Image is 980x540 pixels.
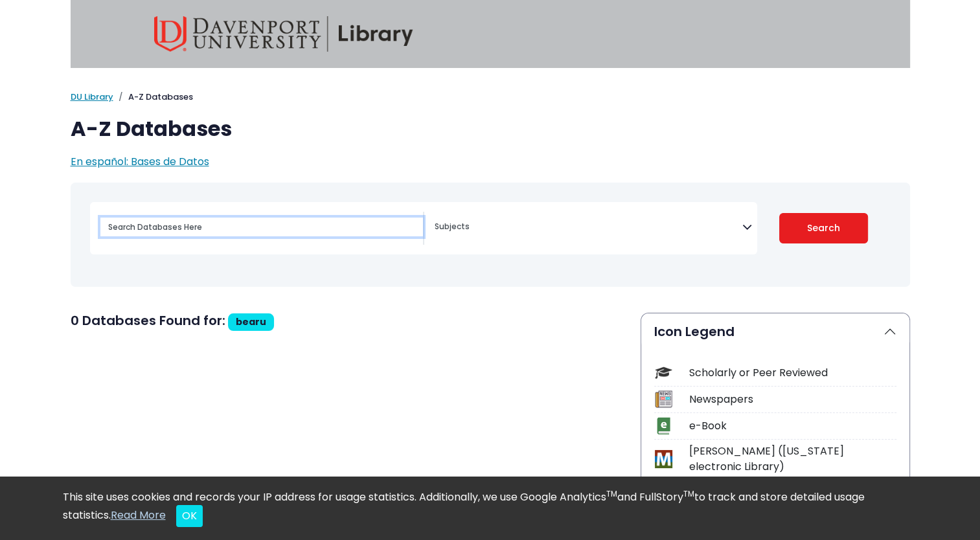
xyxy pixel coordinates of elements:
div: e-Book [689,418,896,434]
div: [PERSON_NAME] ([US_STATE] electronic Library) [689,444,896,475]
div: This site uses cookies and records your IP address for usage statistics. Additionally, we use Goo... [63,489,918,527]
a: Read More [111,508,166,523]
img: Icon Newspapers [655,390,672,408]
img: Icon MeL (Michigan electronic Library) [655,450,672,467]
li: A-Z Databases [113,91,193,104]
a: En español: Bases de Datos [71,154,209,169]
sup: TM [683,488,694,499]
img: Icon e-Book [655,417,672,434]
span: 0 Databases Found for: [71,311,225,330]
img: Icon Scholarly or Peer Reviewed [655,364,672,381]
a: DU Library [71,91,113,103]
textarea: Search [435,223,742,233]
div: Scholarly or Peer Reviewed [689,365,896,381]
h1: A-Z Databases [71,117,910,141]
span: bearu [236,315,266,328]
sup: TM [606,488,617,499]
div: Newspapers [689,392,896,407]
img: Davenport University Library [154,16,413,52]
nav: breadcrumb [71,91,910,104]
button: Close [176,505,203,527]
button: Icon Legend [641,313,909,350]
nav: Search filters [71,183,910,287]
button: Submit for Search Results [779,213,868,243]
input: Search database by title or keyword [100,218,423,236]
